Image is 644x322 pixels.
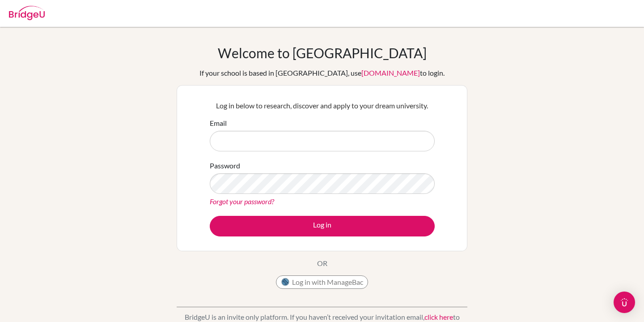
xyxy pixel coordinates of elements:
button: Log in [210,216,435,236]
img: Bridge-U [9,6,45,20]
label: Password [210,160,240,171]
a: Forgot your password? [210,197,274,206]
label: Email [210,118,227,129]
div: Open Intercom Messenger [614,292,635,313]
p: Log in below to research, discover and apply to your dream university. [210,100,435,111]
p: OR [317,258,327,269]
a: [DOMAIN_NAME] [361,69,420,77]
h1: Welcome to [GEOGRAPHIC_DATA] [218,45,427,61]
a: click here [424,313,453,321]
button: Log in with ManageBac [276,275,368,289]
div: If your school is based in [GEOGRAPHIC_DATA], use to login. [199,68,445,78]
